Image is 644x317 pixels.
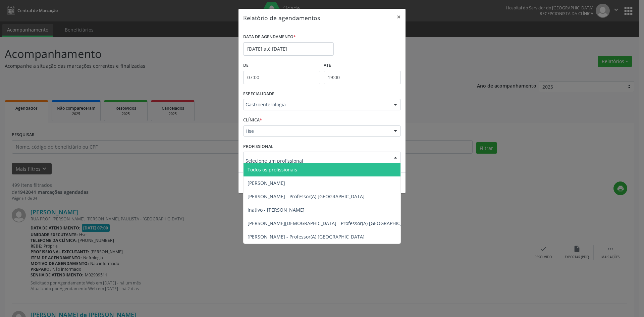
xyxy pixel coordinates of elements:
[248,220,416,226] span: [PERSON_NAME][DEMOGRAPHIC_DATA] - Professor(A) [GEOGRAPHIC_DATA]
[248,233,365,240] span: [PERSON_NAME] - Professor(A) [GEOGRAPHIC_DATA]
[248,166,297,173] span: Todos os profissionais
[243,89,274,99] label: ESPECIALIDADE
[243,13,320,22] h5: Relatório de agendamentos
[392,9,406,25] button: Close
[246,128,387,135] span: Hse
[246,154,387,167] input: Selecione um profissional
[248,193,365,200] span: [PERSON_NAME] - Professor(A) [GEOGRAPHIC_DATA]
[243,141,273,152] label: PROFISSIONAL
[243,71,320,84] input: Selecione o horário inicial
[324,71,401,84] input: Selecione o horário final
[246,101,387,108] span: Gastroenterologia
[248,180,285,186] span: [PERSON_NAME]
[243,42,334,56] input: Selecione uma data ou intervalo
[248,207,305,213] span: Inativo - [PERSON_NAME]
[324,60,401,71] label: ATÉ
[243,60,320,71] label: De
[243,115,262,125] label: CLÍNICA
[243,32,296,42] label: DATA DE AGENDAMENTO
